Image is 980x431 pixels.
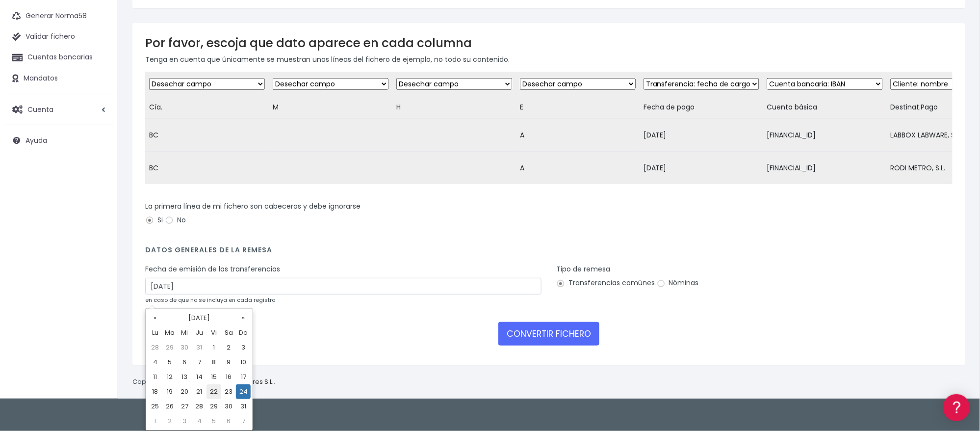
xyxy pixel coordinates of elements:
a: General [10,211,186,226]
div: Programadores [10,236,186,245]
td: 18 [148,384,162,399]
td: [DATE] [640,152,763,185]
h3: Por favor, escoja que dato aparece en cada columna [145,36,953,50]
td: BC [145,119,269,152]
td: 27 [177,399,192,414]
td: 19 [162,384,177,399]
td: 28 [192,399,206,414]
a: API [10,251,186,266]
th: » [236,311,251,325]
td: 30 [221,399,236,414]
label: Si [145,215,163,225]
td: 29 [162,340,177,355]
a: Problemas habituales [10,139,186,155]
p: Tenga en cuenta que únicamente se muestran unas líneas del fichero de ejemplo, no todo su contenido. [145,54,953,65]
a: Cuentas bancarias [5,47,113,68]
td: 26 [162,399,177,414]
td: 1 [148,414,162,429]
td: 5 [206,414,221,429]
td: 6 [177,355,192,370]
td: Cuenta básica [763,96,887,119]
td: 9 [221,355,236,370]
td: 7 [236,414,251,429]
td: 10 [236,355,251,370]
th: Do [236,325,251,340]
label: Fecha de emisión de las transferencias [145,264,280,274]
td: 25 [148,399,162,414]
td: 29 [206,399,221,414]
td: 22 [206,384,221,399]
td: A [516,119,640,152]
th: Ma [162,325,177,340]
td: 20 [177,384,192,399]
td: 1 [206,340,221,355]
td: H [392,96,516,119]
td: 7 [192,355,206,370]
th: « [148,311,162,325]
a: POWERED BY ENCHANT [135,283,189,292]
span: Cuenta [27,104,53,114]
a: Perfiles de empresas [10,170,186,185]
td: [FINANCIAL_ID] [763,119,887,152]
label: La primera línea de mi fichero son cabeceras y debe ignorarse [145,201,361,212]
td: 16 [221,370,236,384]
td: 11 [148,370,162,384]
label: No [165,215,186,225]
td: 5 [162,355,177,370]
div: Facturación [10,195,186,204]
td: [FINANCIAL_ID] [763,152,887,185]
th: Ju [192,325,206,340]
th: Vi [206,325,221,340]
th: Sa [221,325,236,340]
p: Copyright © 2025 . [132,377,275,387]
td: 6 [221,414,236,429]
td: Fecha de pago [640,96,763,119]
th: Lu [148,325,162,340]
a: Mandatos [5,68,113,89]
td: [DATE] [640,119,763,152]
label: Tipo de remesa [556,264,610,274]
td: 2 [162,414,177,429]
td: 28 [148,340,162,355]
td: 15 [206,370,221,384]
button: Contáctanos [10,263,186,280]
td: M [269,96,392,119]
a: Videotutoriales [10,155,186,170]
td: 30 [177,340,192,355]
a: Cuenta [5,99,113,120]
th: Mi [177,325,192,340]
a: Validar fichero [5,27,113,47]
div: Información general [10,68,186,78]
label: Nóminas [657,278,699,288]
td: 4 [192,414,206,429]
a: Información general [10,83,186,99]
div: Convertir ficheros [10,108,186,118]
td: BC [145,152,269,185]
span: Ayuda [26,135,47,145]
th: [DATE] [162,311,236,325]
td: 17 [236,370,251,384]
td: 23 [221,384,236,399]
a: Generar Norma58 [5,6,113,27]
td: 21 [192,384,206,399]
td: 14 [192,370,206,384]
td: 2 [221,340,236,355]
td: 31 [192,340,206,355]
td: 3 [177,414,192,429]
td: 8 [206,355,221,370]
td: 4 [148,355,162,370]
small: en caso de que no se incluya en cada registro [145,296,275,304]
td: E [516,96,640,119]
a: Ayuda [5,130,113,151]
td: A [516,152,640,185]
td: 31 [236,399,251,414]
label: Transferencias comúnes [556,278,655,288]
td: 13 [177,370,192,384]
h4: Datos generales de la remesa [145,246,953,259]
td: 24 [236,384,251,399]
td: Cía. [145,96,269,119]
a: Formatos [10,124,186,139]
button: CONVERTIR FICHERO [498,322,599,346]
td: 3 [236,340,251,355]
td: 12 [162,370,177,384]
